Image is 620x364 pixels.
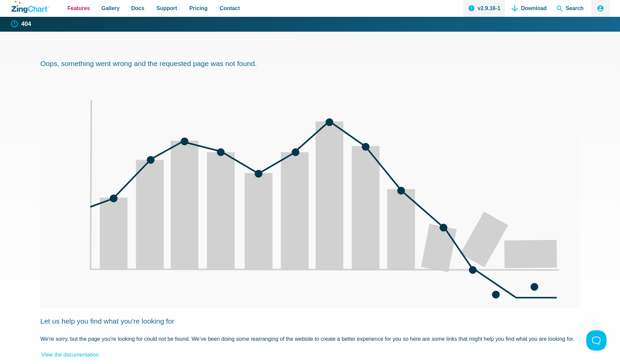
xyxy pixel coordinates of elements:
strong: 404 [21,21,31,27]
a: ZingChart Logo. Click to return to the homepage [11,1,50,13]
a: View the documentation [41,352,99,358]
span: Features [67,4,90,13]
span: Docs [131,4,144,13]
iframe: Toggle Customer Support [586,330,607,351]
span: Pricing [189,4,207,13]
h2: Oops, something went wrong and the requested page was not found. [40,59,580,68]
span: Contact [220,4,240,13]
span: Support [156,4,177,13]
span: Gallery [101,4,120,13]
h2: Let us help you find what you're looking for [40,317,580,326]
p: We're sorry, but the page you're looking for could not be found. We’ve been doing some rearrangin... [40,334,580,343]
